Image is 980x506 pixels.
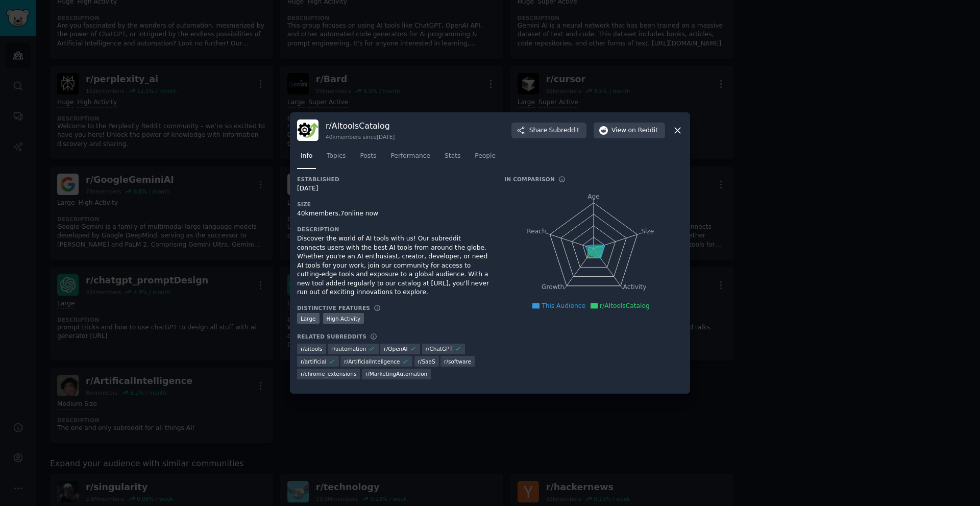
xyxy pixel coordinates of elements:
div: High Activity [323,313,364,324]
span: View [611,126,658,135]
span: r/AItoolsCatalog [600,302,650,309]
a: Stats [441,148,464,169]
tspan: Age [587,193,600,200]
img: AItoolsCatalog [297,119,318,141]
span: Subreddit [549,126,579,135]
a: Posts [356,148,380,169]
span: r/ SaaS [418,358,435,365]
tspan: Activity [623,284,647,291]
span: on Reddit [628,126,658,135]
h3: Distinctive Features [297,304,370,311]
div: Discover the world of AI tools with us! Our subreddit connects users with the best AI tools from ... [297,234,490,297]
span: Stats [445,152,460,161]
h3: Description [297,226,490,233]
div: 40k members, 7 online now [297,209,490,219]
button: Viewon Reddit [594,123,665,139]
div: Large [297,313,320,324]
a: Topics [323,148,349,169]
span: r/ artificial [301,358,326,365]
span: r/ chrome_extensions [301,370,356,377]
a: Info [297,148,316,169]
span: Topics [327,152,346,161]
span: r/ software [444,358,471,365]
span: r/ MarketingAutomation [365,370,427,377]
a: People [471,148,499,169]
span: r/ ChatGPT [426,345,453,352]
span: r/ aitools [301,345,323,352]
span: r/ OpenAI [384,345,407,352]
a: Performance [387,148,434,169]
span: Info [301,152,312,161]
h3: Established [297,176,490,183]
h3: In Comparison [504,176,555,183]
span: Performance [390,152,430,161]
span: Posts [360,152,376,161]
div: 40k members since [DATE] [326,133,395,140]
div: [DATE] [297,184,490,194]
span: This Audience [542,302,585,309]
span: r/ ArtificialInteligence [344,358,400,365]
h3: Size [297,201,490,208]
span: People [475,152,496,161]
h3: Related Subreddits [297,333,366,340]
tspan: Growth [542,284,564,291]
tspan: Size [641,228,654,235]
span: Share [529,126,579,135]
span: r/ automation [331,345,366,352]
tspan: Reach [527,228,546,235]
button: ShareSubreddit [511,123,586,139]
h3: r/ AItoolsCatalog [326,121,395,131]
